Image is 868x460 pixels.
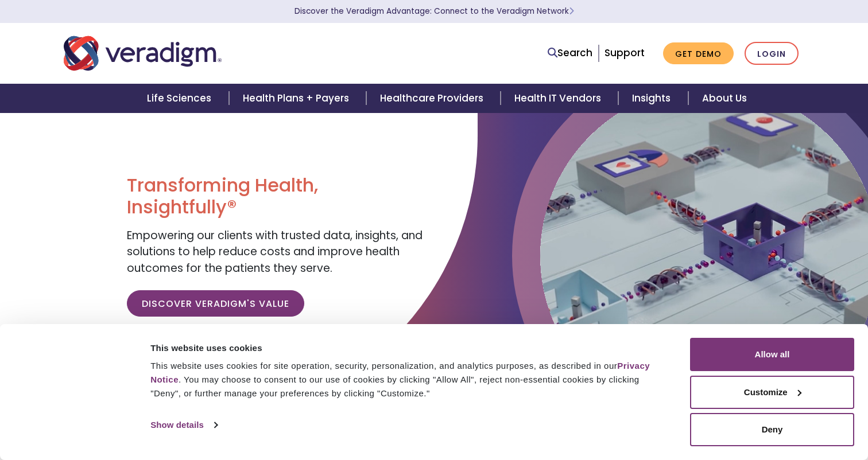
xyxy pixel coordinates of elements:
[548,45,592,61] a: Search
[150,416,217,434] a: Show details
[366,84,501,113] a: Healthcare Providers
[604,46,645,60] a: Support
[150,359,664,400] div: This website uses cookies for site operation, security, personalization, and analytics purposes, ...
[569,6,574,17] span: Learn More
[127,174,425,219] h1: Transforming Health, Insightfully®
[64,34,222,72] img: Veradigm logo
[690,376,854,409] button: Customize
[690,413,854,446] button: Deny
[688,84,761,113] a: About Us
[294,6,574,17] a: Discover the Veradigm Advantage: Connect to the Veradigm NetworkLearn More
[618,84,688,113] a: Insights
[133,84,228,113] a: Life Sciences
[150,341,664,355] div: This website uses cookies
[690,338,854,371] button: Allow all
[663,42,734,65] a: Get Demo
[501,84,618,113] a: Health IT Vendors
[127,228,423,276] span: Empowering our clients with trusted data, insights, and solutions to help reduce costs and improv...
[745,42,799,65] a: Login
[127,290,304,317] a: Discover Veradigm's Value
[229,84,366,113] a: Health Plans + Payers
